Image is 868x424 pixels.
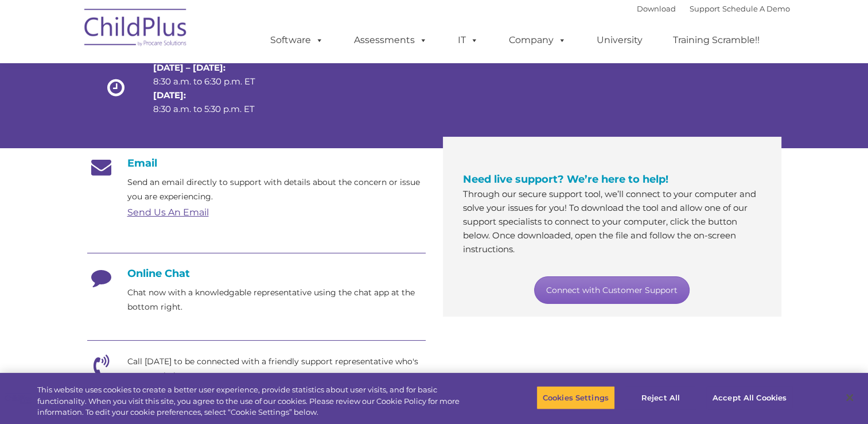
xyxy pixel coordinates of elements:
[342,29,439,52] a: Assessments
[463,173,668,186] span: Need live support? We’re here to help!
[837,385,862,410] button: Close
[722,4,790,13] a: Schedule A Demo
[637,4,790,13] font: |
[259,29,335,52] a: Software
[690,4,720,13] a: Support
[37,384,477,418] div: This website uses cookies to create a better user experience, provide statistics about user visit...
[79,1,193,58] img: ChildPlus by Procare Solutions
[637,4,676,13] a: Download
[706,386,793,410] button: Accept All Cookies
[497,29,578,52] a: Company
[127,354,426,383] p: Call [DATE] to be connected with a friendly support representative who's eager to help.
[153,62,225,73] strong: [DATE] – [DATE]:
[127,286,426,314] p: Chat now with a knowledgable representative using the chat app at the bottom right.
[536,386,615,410] button: Cookies Settings
[127,207,209,218] a: Send Us An Email
[153,90,186,101] strong: [DATE]:
[625,386,696,410] button: Reject All
[585,29,654,52] a: University
[87,157,426,169] h4: Email
[534,276,690,304] a: Connect with Customer Support
[127,175,426,204] p: Send an email directly to support with details about the concern or issue you are experiencing.
[661,29,771,52] a: Training Scramble!!
[153,61,275,116] p: 8:30 a.m. to 6:30 p.m. ET 8:30 a.m. to 5:30 p.m. ET
[463,187,761,256] p: Through our secure support tool, we’ll connect to your computer and solve your issues for you! To...
[446,29,490,52] a: IT
[87,267,426,280] h4: Online Chat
